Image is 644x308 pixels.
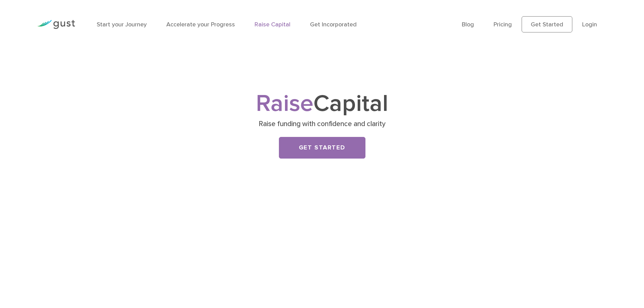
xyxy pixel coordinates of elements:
a: Login [582,21,597,28]
span: Raise [256,89,313,118]
h1: Capital [189,93,456,115]
a: Get Started [279,137,365,159]
a: Accelerate your Progress [166,21,235,28]
a: Get Incorporated [310,21,357,28]
img: Gust Logo [37,20,75,29]
a: Start your Journey [97,21,147,28]
a: Blog [462,21,474,28]
a: Pricing [494,21,512,28]
a: Get Started [522,16,572,32]
a: Raise Capital [255,21,290,28]
p: Raise funding with confidence and clarity [191,119,453,129]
